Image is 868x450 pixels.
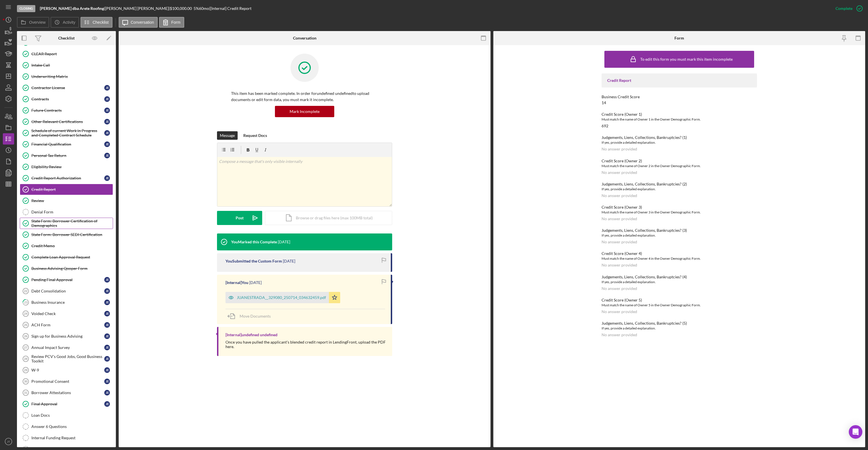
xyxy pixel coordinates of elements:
[602,326,757,331] div: If yes, provide a detailed explanation.
[194,6,199,11] div: 5 %
[171,20,181,25] label: Form
[31,402,104,406] div: Final Approval
[20,342,113,353] a: 27Annual Impact SurveyJE
[20,60,113,71] a: Intake Call
[104,108,110,113] div: J E
[7,440,10,443] text: JT
[602,182,757,186] div: Judgements, Liens, Collections, Bankruptcies? (2)
[104,130,110,136] div: J E
[20,252,113,263] a: Complete Loan Approval Request
[31,187,113,192] div: Credit Report
[20,127,113,139] a: Schedule of current Work in Progress and Completed Contract ScheduleJE
[104,288,110,294] div: J E
[159,17,184,28] button: Form
[20,364,113,376] a: 29W-9JE
[602,333,637,337] div: No answer provided
[81,17,112,28] button: Checklist
[40,6,104,11] b: [PERSON_NAME] dba Arete Roofing
[31,119,104,124] div: Other Relevant Certifications
[31,278,104,282] div: Pending Final Approval
[20,240,113,252] a: Credit Memo
[31,354,104,363] div: Review PCV's Good Jobs, Good Business Toolkit
[31,52,113,56] div: CLEAR Report
[104,345,110,350] div: J E
[220,131,235,140] div: Message
[20,161,113,172] a: Eligibility Review
[104,141,110,147] div: J E
[20,150,113,161] a: Personal Tax ReturnJE
[20,353,113,364] a: 28Review PCV's Good Jobs, Good Business ToolkitJE
[602,309,637,314] div: No answer provided
[293,36,316,40] div: Conversation
[278,240,290,244] time: 2025-07-14 20:48
[31,153,104,158] div: Personal Tax Return
[31,244,113,248] div: Credit Memo
[602,228,757,233] div: Judgements, Liens, Collections, Bankruptcies? (3)
[602,251,757,256] div: Credit Score (Owner 4)
[602,298,757,302] div: Credit Score (Owner 5)
[225,333,277,337] div: [Internal] undefined undefined
[20,398,113,410] a: Final ApprovalJE
[20,421,113,432] a: Answer 6 Questions
[602,286,637,291] div: No answer provided
[20,263,113,274] a: Business Advising Qooper Form
[31,142,104,147] div: Financial Qualification
[31,300,104,305] div: Business Insurance
[225,280,248,285] div: [Internal] You
[20,274,113,285] a: Pending Final ApprovalJE
[602,209,757,215] div: Must match the name of Owner 3 in the Owner Demographic Form.
[24,391,27,394] tspan: 31
[20,218,113,229] a: State Form: Borrower Certification of Demographics
[602,321,757,326] div: Judgements, Liens, Collections, Bankruptcies? (5)
[20,319,113,331] a: 25ACH FormJE
[31,128,104,137] div: Schedule of current Work in Progress and Completed Contract Schedule
[119,17,158,28] button: Conversation
[31,379,104,384] div: Promotional Consent
[24,312,28,315] tspan: 24
[31,289,104,293] div: Debt Consolidation
[602,302,757,308] div: Must match the name of Owner 5 in the Owner Demographic Form.
[607,78,751,83] div: Credit Report
[31,311,104,316] div: Voided Check
[20,116,113,127] a: Other Relevant CertificationsJE
[31,436,113,440] div: Internal Funding Request
[31,390,104,395] div: Borrower Attestations
[104,300,110,305] div: J E
[602,263,637,267] div: No answer provided
[225,292,340,303] button: JUANESTRADA__329080_250714_034632459.pdf
[830,3,865,14] button: Complete
[31,97,104,101] div: Contracts
[20,387,113,398] a: 31Borrower AttestationsJE
[104,175,110,181] div: J E
[602,147,637,151] div: No answer provided
[24,335,27,338] tspan: 26
[104,356,110,362] div: J E
[31,176,104,180] div: Credit Report Authorization
[31,86,104,90] div: Contractor License
[24,346,27,349] tspan: 27
[20,285,113,297] a: 22Debt ConsolidationJE
[602,170,637,175] div: No answer provided
[225,259,282,263] div: You Submitted the Custom Form
[225,340,387,349] div: Once you have pulled the applicant's blended credit report in LendingFront, upload the PDF here.
[31,368,104,372] div: W-9
[217,211,262,225] button: Post
[40,6,105,11] div: |
[602,186,757,192] div: If yes, provide a detailed explanation.
[104,96,110,102] div: J E
[602,135,757,140] div: Judgements, Liens, Collections, Bankruptcies? (1)
[31,323,104,327] div: ACH Form
[58,36,75,40] div: Checklist
[24,289,27,293] tspan: 22
[20,229,113,240] a: State Form: Borrower SEDI Certification
[31,219,113,228] div: State Form: Borrower Certification of Demographics
[602,193,637,198] div: No answer provided
[20,206,113,218] a: Denial Form
[275,106,334,117] button: Mark Incomplete
[602,159,757,163] div: Credit Score (Owner 2)
[602,140,757,145] div: If yes, provide a detailed explanation.
[93,20,109,25] label: Checklist
[104,85,110,91] div: J E
[20,172,113,184] a: Credit Report AuthorizationJE
[674,36,684,40] div: Form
